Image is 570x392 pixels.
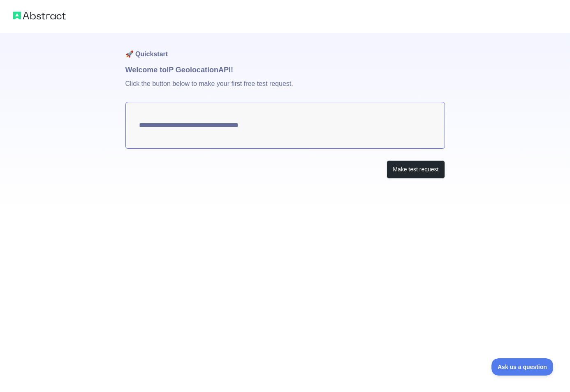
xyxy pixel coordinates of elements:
h1: Welcome to IP Geolocation API! [125,64,445,76]
button: Make test request [387,160,445,179]
iframe: Toggle Customer Support [491,358,554,376]
p: Click the button below to make your first free test request. [125,76,445,102]
img: Abstract logo [13,10,66,21]
h1: 🚀 Quickstart [125,33,445,64]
